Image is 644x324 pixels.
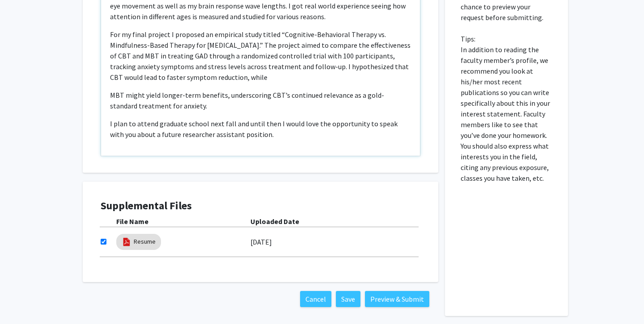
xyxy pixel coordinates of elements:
[116,217,148,226] b: File Name
[7,284,38,317] iframe: Chat
[134,237,156,246] a: Resume
[101,199,420,212] h4: Supplemental Files
[110,90,411,111] p: MBT might yield longer-term benefits, underscoring CBT’s continued relevance as a gold-standard t...
[110,118,411,140] p: I plan to attend graduate school next fall and until then I would love the opportunity to speak w...
[110,29,411,83] p: For my final project I proposed an empirical study titled “Cognitive-Behavioral Therapy vs. Mindf...
[250,217,299,226] b: Uploaded Date
[365,291,429,307] button: Preview & Submit
[336,291,360,307] button: Save
[250,234,272,249] label: [DATE]
[300,291,331,307] button: Cancel
[122,237,131,247] img: pdf_icon.png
